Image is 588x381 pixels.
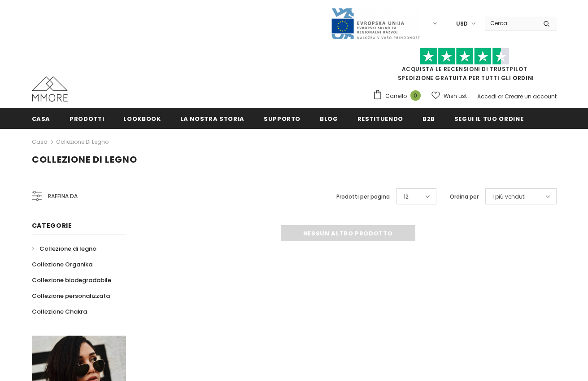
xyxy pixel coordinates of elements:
[32,292,110,300] span: Collezione personalizzata
[264,108,301,128] a: supporto
[32,108,51,128] a: Casa
[404,192,409,201] span: 12
[357,108,403,128] a: Restituendo
[373,52,557,82] span: SPEDIZIONE GRATUITA PER TUTTI GLI ORDINI
[56,138,109,146] a: Collezione di legno
[485,17,536,30] input: Search Site
[444,92,467,101] span: Wish List
[32,272,111,288] a: Collezione biodegradabile
[32,307,87,316] span: Collezione Chakra
[454,115,523,123] span: Segui il tuo ordine
[410,90,421,101] span: 0
[32,115,51,123] span: Casa
[320,108,338,128] a: Blog
[498,93,503,100] span: or
[32,304,87,319] a: Collezione Chakra
[32,241,96,257] a: Collezione di legno
[123,115,161,123] span: Lookbook
[385,92,407,101] span: Carrello
[32,288,110,304] a: Collezione personalizzata
[70,108,104,128] a: Prodotti
[492,192,526,201] span: I più venduti
[180,108,244,128] a: La nostra storia
[32,257,92,272] a: Collezione Organika
[48,191,78,201] span: Raffina da
[70,115,104,123] span: Prodotti
[402,65,527,73] a: Acquista le recensioni di TrustPilot
[264,115,301,123] span: supporto
[320,115,338,123] span: Blog
[431,88,467,104] a: Wish List
[32,137,48,147] a: Casa
[39,244,96,253] span: Collezione di legno
[450,192,479,201] label: Ordina per
[505,93,557,100] a: Creare un account
[32,76,68,102] img: Casi MMORE
[331,7,420,40] img: Javni Razpis
[32,153,137,166] span: Collezione di legno
[422,115,435,123] span: B2B
[420,48,510,65] img: Fidati di Pilot Stars
[32,276,111,284] span: Collezione biodegradabile
[477,93,497,100] a: Accedi
[336,192,390,201] label: Prodotti per pagina
[331,19,420,27] a: Javni Razpis
[373,89,425,103] a: Carrello 0
[123,108,161,128] a: Lookbook
[454,108,523,128] a: Segui il tuo ordine
[180,115,244,123] span: La nostra storia
[32,221,72,230] span: Categorie
[456,19,468,28] span: USD
[357,115,403,123] span: Restituendo
[422,108,435,128] a: B2B
[32,260,92,269] span: Collezione Organika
